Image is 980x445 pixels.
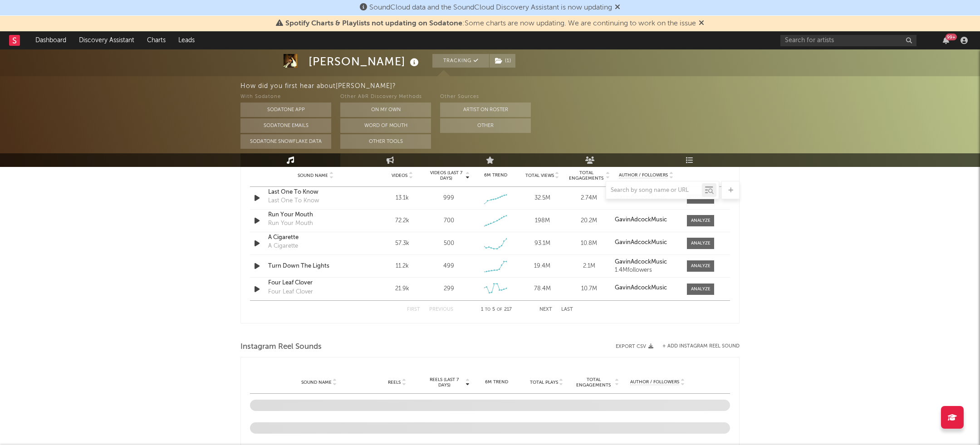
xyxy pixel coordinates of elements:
div: 19.4M [521,262,563,271]
strong: GavinAdcockMusic [615,259,667,265]
span: Total Engagements [574,377,614,388]
div: 99 + [946,34,957,40]
span: Sound Name [301,380,332,385]
a: Leads [172,31,201,49]
a: A Cigarette [268,233,363,242]
span: Total Plays [530,380,558,385]
div: 1 5 217 [471,304,521,315]
div: 700 [444,216,454,225]
span: ( 1 ) [489,54,516,68]
a: Run Your Mouth [268,210,363,220]
div: 11.2k [381,262,423,271]
a: Charts [141,31,172,49]
div: Run Your Mouth [268,219,313,228]
div: Other Sources [440,92,531,103]
span: Total Engagements [568,170,605,181]
a: GavinAdcockMusic [615,285,678,291]
div: 6M Trend [474,379,519,386]
div: A Cigarette [268,242,298,251]
button: First [407,307,420,312]
span: Author / Followers [619,172,668,178]
span: to [485,308,490,312]
div: 499 [443,262,454,271]
a: GavinAdcockMusic [615,240,678,246]
strong: GavinAdcockMusic [615,217,667,223]
button: (1) [490,54,515,68]
button: Word Of Mouth [340,118,431,133]
a: Dashboard [29,31,73,49]
button: 99+ [943,37,949,44]
strong: GavinAdcockMusic [615,194,667,200]
div: 299 [444,284,454,293]
div: How did you first hear about [PERSON_NAME] ? [240,81,980,92]
div: 21.9k [381,284,423,293]
input: Search by song name or URL [606,187,702,194]
button: On My Own [340,103,431,117]
button: Artist on Roster [440,103,531,117]
span: SoundCloud data and the SoundCloud Discovery Assistant is now updating [369,4,612,11]
div: 93.1M [521,239,563,248]
div: With Sodatone [240,92,331,103]
strong: GavinAdcockMusic [615,240,667,245]
button: + Add Instagram Reel Sound [662,344,740,349]
a: GavinAdcockMusic [615,259,678,265]
div: 198M [521,216,563,225]
div: Other A&R Discovery Methods [340,92,431,103]
div: [PERSON_NAME] [309,54,421,69]
a: Discovery Assistant [73,31,141,49]
span: Instagram Reel Sounds [240,342,322,352]
div: 2.1M [568,262,610,271]
a: Turn Down The Lights [268,262,363,271]
button: Next [539,307,552,312]
div: Last One To Know [268,196,319,205]
div: 78.4M [521,284,563,293]
span: Dismiss [615,4,620,11]
input: Search for artists [780,35,916,46]
button: Export CSV [616,344,653,349]
div: 6M Trend [475,172,517,179]
button: Sodatone App [240,103,331,117]
button: Last [561,307,573,312]
strong: GavinAdcockMusic [615,285,667,291]
span: Total Views [525,173,554,178]
button: Other Tools [340,134,431,149]
span: Videos (last 7 days) [428,170,465,181]
div: 57.3k [381,239,423,248]
div: 10.8M [568,239,610,248]
button: Previous [429,307,453,312]
button: Other [440,118,531,133]
span: Sound Name [298,173,328,178]
a: Four Leaf Clover [268,279,363,288]
span: of [497,308,502,312]
button: Sodatone Snowflake Data [240,134,331,149]
div: 10.7M [568,284,610,293]
span: Videos [392,173,407,178]
span: Author / Followers [630,379,679,385]
div: 72.2k [381,216,423,225]
div: 500 [444,239,454,248]
a: GavinAdcockMusic [615,217,678,223]
button: Tracking [432,54,489,68]
div: Four Leaf Clover [268,288,313,297]
div: + Add Instagram Reel Sound [653,344,740,349]
span: Spotify Charts & Playlists not updating on Sodatone [285,20,462,27]
div: 20.2M [568,216,610,225]
button: Sodatone Emails [240,118,331,133]
span: Reels [388,380,401,385]
span: Dismiss [699,20,704,27]
span: : Some charts are now updating. We are continuing to work on the issue [285,20,696,27]
span: Reels (last 7 days) [424,377,464,388]
div: 1.4M followers [615,267,678,274]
